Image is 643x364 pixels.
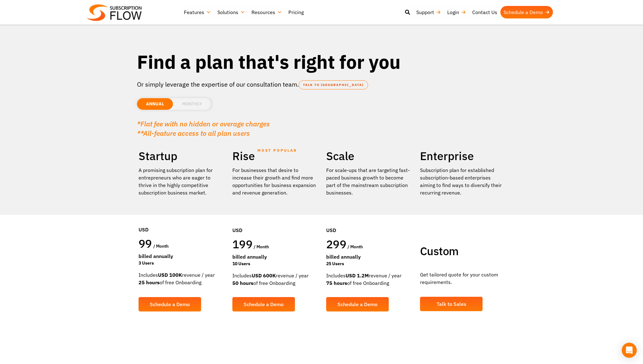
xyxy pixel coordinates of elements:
[326,272,411,287] div: Includes revenue / year of free Onboarding
[326,208,411,237] div: USD
[232,149,317,163] h2: Rise
[420,166,504,196] p: Subscription plan for established subscription-based enterprises aiming to find ways to diversify...
[232,237,252,251] span: 199
[326,280,347,286] strong: 75 hours
[622,343,637,358] div: Open Intercom Messenger
[337,302,377,307] span: Schedule a Demo
[150,302,190,307] span: Schedule a Demo
[257,143,297,158] span: MOST POPULAR
[232,260,317,267] div: 10 Users
[181,6,214,18] a: Features
[139,149,223,163] h2: Startup
[232,208,317,237] div: USD
[346,272,369,279] strong: USD 1.2M
[137,80,506,89] p: Or simply leverage the expertise of our consultation team.
[326,149,411,163] h2: Scale
[214,6,248,18] a: Solutions
[326,297,389,311] a: Schedule a Demo
[299,80,368,89] a: TALK TO [GEOGRAPHIC_DATA]
[444,6,469,18] a: Login
[252,272,276,279] strong: USD 600K
[153,243,169,249] span: / month
[139,279,159,286] strong: 25 hours
[232,280,253,286] strong: 50 hours
[413,6,444,18] a: Support
[420,271,504,286] p: Get tailored quote for your custom requirements.
[326,166,411,196] div: For scale-ups that are targeting fast-paced business growth to become part of the mainstream subs...
[420,149,504,163] h2: Enterprise
[139,252,223,260] div: Billed Annually
[139,260,223,266] div: 3 Users
[139,271,223,286] div: Includes revenue / year of free Onboarding
[437,301,466,306] span: Talk to Sales
[326,260,411,267] div: 25 Users
[139,297,201,311] a: Schedule a Demo
[285,6,307,18] a: Pricing
[232,166,317,196] div: For businesses that desire to increase their growth and find more opportunities for business expa...
[139,207,223,236] div: USD
[137,119,270,128] em: *Flat fee with no hidden or overage charges
[420,297,483,311] a: Talk to Sales
[137,129,250,138] em: **All-feature access to all plan users
[347,244,363,250] span: / month
[232,297,295,311] a: Schedule a Demo
[139,166,223,196] p: A promising subscription plan for entrepreneurs who are eager to thrive in the highly competitive...
[158,272,182,278] strong: USD 100K
[254,244,269,250] span: / month
[137,98,173,110] li: ANNUAL
[326,237,346,251] span: 299
[232,253,317,260] div: Billed Annually
[173,98,211,110] li: MONTHLY
[244,302,284,307] span: Schedule a Demo
[420,244,458,258] span: Custom
[326,253,411,260] div: Billed Annually
[500,6,553,18] a: Schedule a Demo
[139,236,152,251] span: 99
[248,6,285,18] a: Resources
[469,6,500,18] a: Contact Us
[137,50,506,73] h1: Find a plan that's right for you
[232,272,317,287] div: Includes revenue / year of free Onboarding
[87,4,142,21] img: Subscriptionflow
